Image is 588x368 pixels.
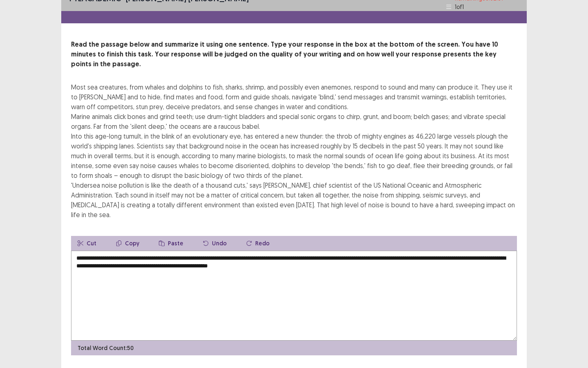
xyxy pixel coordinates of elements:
p: Read the passage below and summarize it using one sentence. Type your response in the box at the ... [71,40,517,69]
button: Redo [240,236,276,251]
button: Cut [71,236,103,251]
button: Copy [109,236,146,251]
button: Undo [196,236,233,251]
div: Most sea creatures, from whales and dolphins to fish, sharks, shrimp, and possibly even anemones,... [71,82,517,220]
button: Paste [152,236,190,251]
p: Total Word Count: 50 [78,344,134,352]
p: 1 of 1 [455,2,464,11]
